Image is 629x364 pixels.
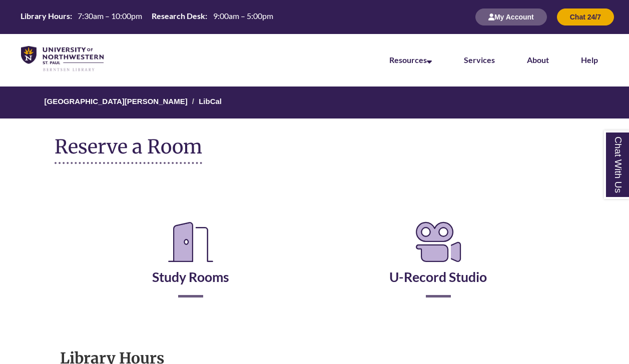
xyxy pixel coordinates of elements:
[78,11,142,20] span: 7:30am – 10:00pm
[45,97,188,105] a: [GEOGRAPHIC_DATA][PERSON_NAME]
[475,8,547,25] button: My Account
[17,10,277,23] a: Hours Today
[55,136,202,164] h1: Reserve a Room
[527,55,549,64] a: About
[475,12,547,21] a: My Account
[199,97,222,105] a: LibCal
[213,11,273,20] span: 9:00am – 5:00pm
[21,46,104,72] img: UNWSP Library Logo
[17,10,277,22] table: Hours Today
[389,55,432,64] a: Resources
[464,55,495,64] a: Services
[389,244,487,285] a: U-Record Studio
[581,55,598,64] a: Help
[557,12,614,21] a: Chat 24/7
[152,244,229,285] a: Study Rooms
[557,8,614,25] button: Chat 24/7
[55,86,574,118] nav: Breadcrumb
[55,189,574,327] div: Reserve a Room
[148,10,209,21] th: Research Desk:
[17,10,74,21] th: Library Hours:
